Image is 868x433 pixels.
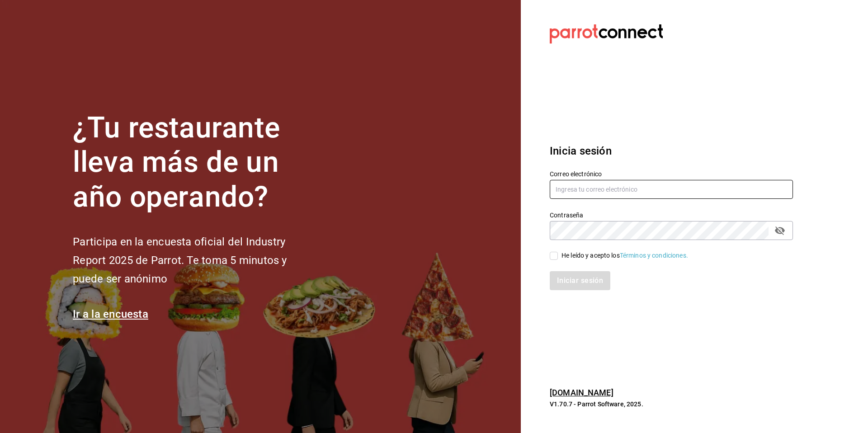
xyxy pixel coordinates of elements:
[73,233,317,288] h2: Participa en la encuesta oficial del Industry Report 2025 de Parrot. Te toma 5 minutos y puede se...
[561,251,688,260] div: He leído y acepto los
[772,223,788,238] button: passwordField
[550,400,793,409] p: V1.70.7 - Parrot Software, 2025.
[550,388,613,397] a: [DOMAIN_NAME]
[73,111,317,215] h1: ¿Tu restaurante lleva más de un año operando?
[550,143,793,159] h3: Inicia sesión
[550,180,793,199] input: Ingresa tu correo electrónico
[550,170,793,177] label: Correo electrónico
[620,252,688,259] a: Términos y condiciones.
[550,212,793,218] label: Contraseña
[73,308,148,320] a: Ir a la encuesta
